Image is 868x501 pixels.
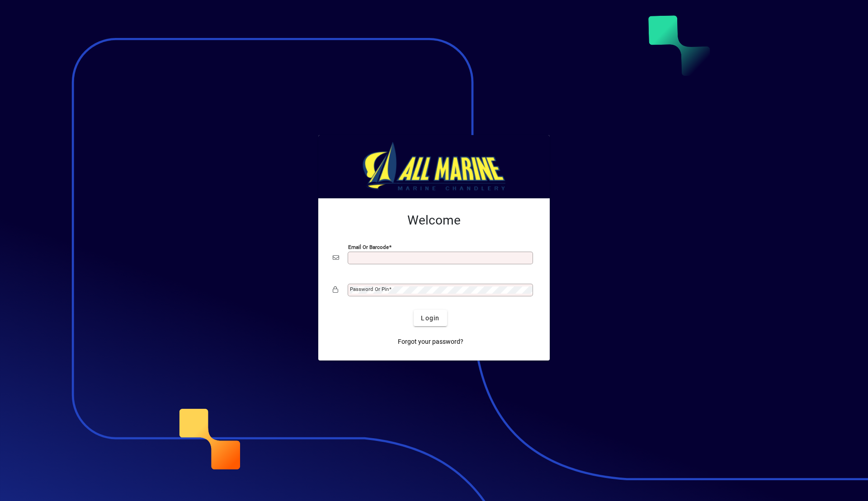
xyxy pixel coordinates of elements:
[414,310,447,326] button: Login
[394,333,467,350] a: Forgot your password?
[398,337,463,346] span: Forgot your password?
[333,213,535,228] h2: Welcome
[421,314,439,323] span: Login
[348,244,389,250] mat-label: Email or Barcode
[350,286,389,292] mat-label: Password or Pin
